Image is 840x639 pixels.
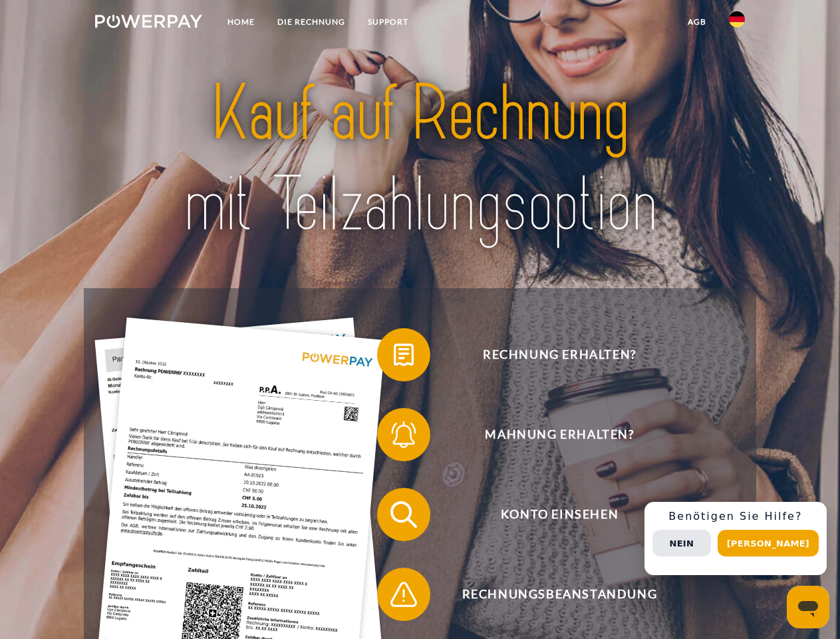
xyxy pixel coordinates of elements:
a: SUPPORT [356,10,420,34]
div: Schnellhilfe [644,502,827,575]
button: [PERSON_NAME] [718,530,819,556]
button: Nein [652,530,711,556]
h3: Benötigen Sie Hilfe? [652,510,819,523]
img: de [729,11,745,27]
img: qb_bill.svg [387,338,420,371]
span: Konto einsehen [396,488,722,541]
button: Rechnung erhalten? [377,328,723,381]
iframe: Schaltfläche zum Öffnen des Messaging-Fensters [787,586,829,628]
button: Rechnungsbeanstandung [377,568,723,621]
span: Mahnung erhalten? [396,408,722,461]
img: qb_bell.svg [387,418,420,451]
a: Home [216,10,266,34]
img: qb_warning.svg [387,578,420,611]
a: DIE RECHNUNG [266,10,356,34]
button: Mahnung erhalten? [377,408,723,461]
span: Rechnung erhalten? [396,328,722,381]
a: agb [676,10,718,34]
img: logo-powerpay-white.svg [95,15,202,28]
img: title-powerpay_de.svg [127,64,713,255]
button: Konto einsehen [377,488,723,541]
span: Rechnungsbeanstandung [396,568,722,621]
img: qb_search.svg [387,498,420,531]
